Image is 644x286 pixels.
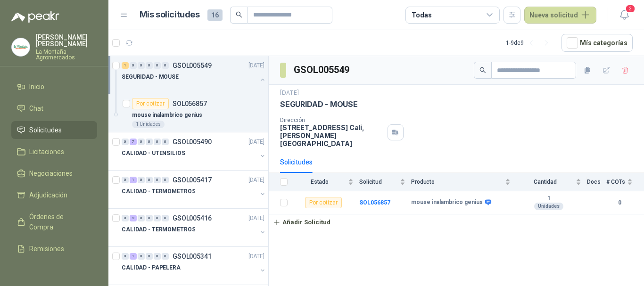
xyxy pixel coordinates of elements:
div: 0 [122,215,129,221]
div: 0 [122,253,129,260]
a: 0 1 0 0 0 0 GSOL005341[DATE] CALIDAD - PAPELERA [122,251,266,281]
button: Añadir Solicitud [269,214,335,230]
div: 0 [146,253,153,260]
a: Añadir Solicitud [269,214,644,230]
a: 0 2 0 0 0 0 GSOL005416[DATE] CALIDAD - TERMOMETROS [122,212,266,243]
div: 0 [162,177,169,183]
div: Por cotizar [132,98,169,109]
p: CALIDAD - UTENSILIOS [122,149,185,158]
p: CALIDAD - TERMOMETROS [122,225,195,234]
a: Negociaciones [11,164,97,182]
div: 0 [154,253,161,260]
div: 0 [162,253,169,260]
span: 16 [207,9,223,21]
span: Adjudicación [29,190,67,200]
p: SEGURIDAD - MOUSE [122,73,179,82]
div: 0 [146,177,153,183]
div: 0 [162,215,169,221]
p: [DATE] [248,176,264,185]
a: 1 0 0 0 0 0 GSOL005549[DATE] SEGURIDAD - MOUSE [122,60,266,90]
a: Remisiones [11,240,97,258]
div: 0 [138,215,145,221]
b: mouse inalambrico genius [411,199,483,206]
div: Todas [412,10,431,20]
div: 0 [154,139,161,145]
p: GSOL005341 [173,253,212,260]
span: Cantidad [516,179,574,185]
p: GSOL005549 [173,62,212,69]
a: Órdenes de Compra [11,208,97,236]
img: Company Logo [12,38,30,56]
p: [PERSON_NAME] [PERSON_NAME] [36,34,97,47]
div: Solicitudes [280,157,313,167]
p: GSOL005490 [173,139,212,145]
p: CALIDAD - TERMOMETROS [122,187,195,196]
span: Inicio [29,82,44,92]
p: [DATE] [248,138,264,147]
span: 2 [625,4,636,13]
p: SEGURIDAD - MOUSE [280,99,358,109]
div: 0 [130,62,137,69]
div: 0 [162,139,169,145]
a: Por cotizarSOL056857mouse inalambrico genius1 Unidades [108,94,268,132]
p: mouse inalambrico genius [132,111,202,120]
div: 1 [130,253,137,260]
p: [DATE] [248,214,264,223]
a: SOL056857 [359,199,390,206]
span: search [479,67,486,74]
p: [DATE] [248,61,264,70]
span: Solicitudes [29,125,62,135]
div: 0 [146,139,153,145]
a: Configuración [11,261,97,279]
th: Estado [293,173,359,191]
th: Docs [587,173,606,191]
div: Por cotizar [305,197,342,208]
div: 0 [154,177,161,183]
div: 1 - 9 de 9 [506,35,554,50]
div: 0 [154,215,161,221]
div: 0 [146,215,153,221]
th: Producto [411,173,516,191]
button: Mís categorías [561,34,633,52]
th: Cantidad [516,173,587,191]
div: 0 [138,177,145,183]
div: 0 [146,62,153,69]
span: Estado [293,179,346,185]
div: 0 [138,62,145,69]
div: 1 [130,177,137,183]
div: 7 [130,139,137,145]
p: GSOL005417 [173,177,212,183]
p: [DATE] [280,89,299,98]
p: SOL056857 [173,100,207,107]
a: Chat [11,99,97,117]
div: 0 [138,139,145,145]
div: 1 [122,62,129,69]
a: Inicio [11,78,97,96]
p: Dirección [280,117,384,123]
a: 0 7 0 0 0 0 GSOL005490[DATE] CALIDAD - UTENSILIOS [122,136,266,166]
p: La Montaña Agromercados [36,49,97,60]
b: 1 [516,195,581,203]
div: 2 [130,215,137,221]
div: 0 [122,139,129,145]
div: 0 [138,253,145,260]
a: Licitaciones [11,143,97,161]
button: 2 [616,7,633,24]
span: Remisiones [29,244,64,254]
button: Nueva solicitud [524,7,596,24]
p: [STREET_ADDRESS] Cali , [PERSON_NAME][GEOGRAPHIC_DATA] [280,123,384,147]
a: Solicitudes [11,121,97,139]
div: 0 [122,177,129,183]
h3: GSOL005549 [294,63,351,77]
h1: Mis solicitudes [140,8,200,22]
div: Unidades [534,203,563,210]
p: GSOL005416 [173,215,212,221]
b: 0 [606,198,633,207]
th: # COTs [606,173,644,191]
span: Chat [29,103,43,114]
span: Licitaciones [29,147,64,157]
span: # COTs [606,179,625,185]
span: search [236,11,242,18]
th: Solicitud [359,173,411,191]
div: 1 Unidades [132,121,165,128]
